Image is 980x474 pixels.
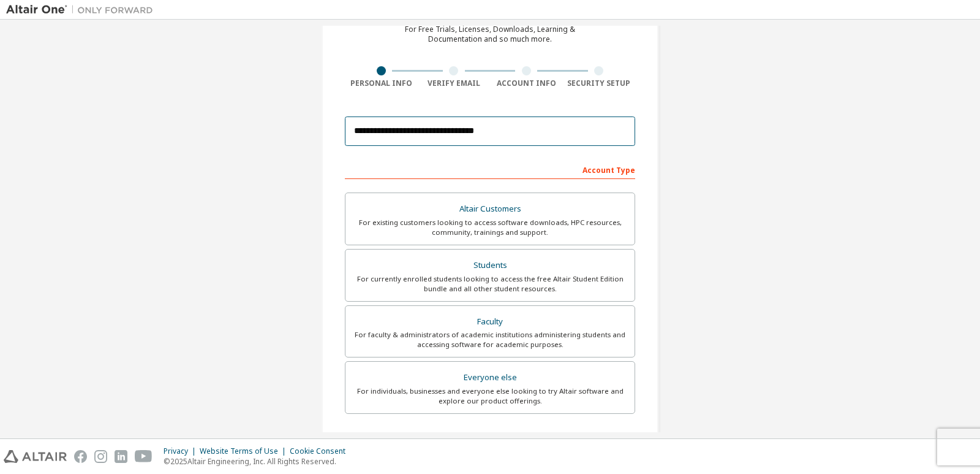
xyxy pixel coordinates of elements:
div: Privacy [164,446,200,456]
div: Everyone else [353,369,627,386]
img: instagram.svg [94,450,107,463]
div: For faculty & administrators of academic institutions administering students and accessing softwa... [353,330,627,350]
div: Account Type [345,159,635,179]
div: For currently enrolled students looking to access the free Altair Student Edition bundle and all ... [353,274,627,294]
div: Altair Customers [353,201,627,218]
div: Cookie Consent [290,446,353,456]
div: Verify Email [418,78,491,88]
img: altair_logo.svg [4,450,67,463]
div: Students [353,257,627,274]
div: For existing customers looking to access software downloads, HPC resources, community, trainings ... [353,218,627,237]
div: Website Terms of Use [200,446,290,456]
div: Faculty [353,313,627,331]
img: Altair One [6,4,159,16]
div: Personal Info [345,78,418,88]
div: Account Info [490,78,563,88]
div: For individuals, businesses and everyone else looking to try Altair software and explore our prod... [353,386,627,406]
img: facebook.svg [74,450,87,463]
img: linkedin.svg [115,450,127,463]
div: For Free Trials, Licenses, Downloads, Learning & Documentation and so much more. [405,25,575,44]
div: Security Setup [563,78,636,88]
p: © 2025 Altair Engineering, Inc. All Rights Reserved. [164,456,353,467]
img: youtube.svg [135,450,153,463]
